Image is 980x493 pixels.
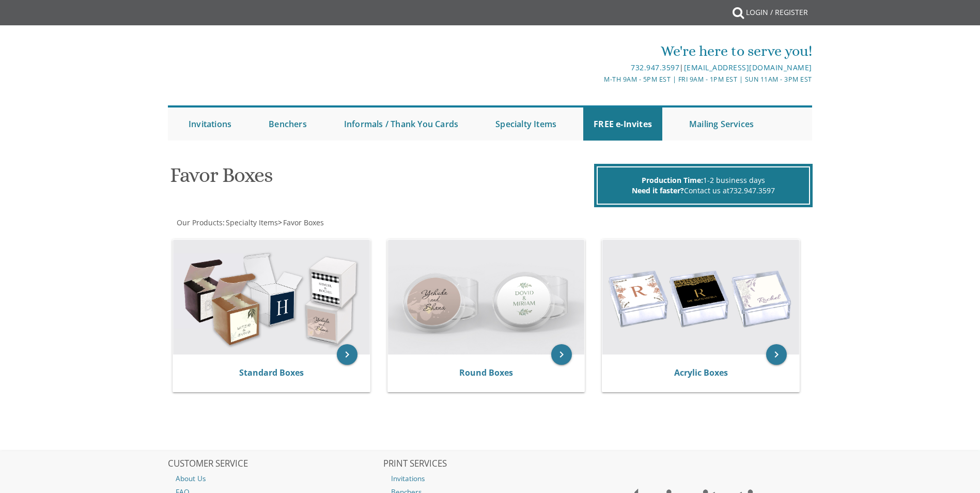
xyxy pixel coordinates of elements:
a: Favor Boxes [282,218,324,227]
a: keyboard_arrow_right [551,344,572,365]
a: Acrylic Boxes [674,367,728,378]
a: 732.947.3597 [631,63,679,72]
div: | [383,61,812,74]
img: Acrylic Boxes [602,240,799,355]
a: Benchers [258,107,317,141]
div: We're here to serve you! [383,41,812,61]
div: 1-2 business days Contact us at [597,166,810,205]
a: Specialty Items [225,218,278,227]
div: : [168,218,490,228]
span: Specialty Items [226,218,278,227]
a: FREE e-Invites [583,107,662,141]
div: M-Th 9am - 5pm EST | Fri 9am - 1pm EST | Sun 11am - 3pm EST [383,74,812,85]
span: Need it faster? [632,186,684,195]
a: Round Boxes [459,367,513,378]
h2: CUSTOMER SERVICE [168,459,382,469]
a: keyboard_arrow_right [337,344,357,365]
h1: Favor Boxes [170,164,592,194]
a: Mailing Services [679,107,764,141]
a: Invitations [383,472,597,485]
a: 732.947.3597 [729,186,775,195]
img: Standard Boxes [173,240,370,355]
a: Our Products [176,218,223,227]
a: keyboard_arrow_right [766,344,787,365]
a: Standard Boxes [239,367,304,378]
span: > [278,218,324,227]
img: Round Boxes [388,240,585,355]
a: Informals / Thank You Cards [334,107,469,141]
a: Specialty Items [485,107,567,141]
a: About Us [168,472,382,485]
a: [EMAIL_ADDRESS][DOMAIN_NAME] [684,63,812,72]
h2: PRINT SERVICES [383,459,597,469]
a: Invitations [178,107,242,141]
span: Production Time: [642,175,703,185]
span: Favor Boxes [283,218,324,227]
